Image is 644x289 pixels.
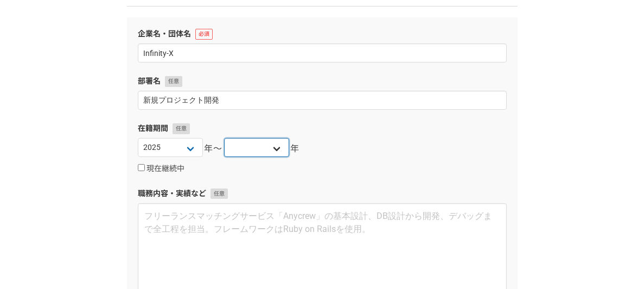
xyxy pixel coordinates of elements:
label: 現在継続中 [138,164,184,174]
label: 職務内容・実績など [138,188,507,199]
input: エニィクルー株式会社 [138,43,507,62]
label: 在籍期間 [138,123,507,134]
input: 現在継続中 [138,164,145,171]
span: 年〜 [204,142,223,155]
input: 開発2部 [138,91,507,110]
span: 年 [290,142,300,155]
label: 部署名 [138,76,507,87]
label: 企業名・団体名 [138,28,507,40]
